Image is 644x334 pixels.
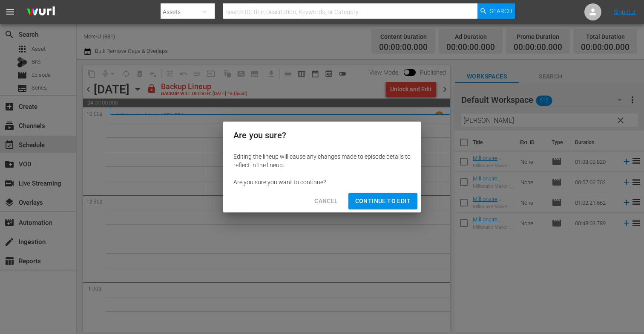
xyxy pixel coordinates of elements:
[233,128,411,142] h2: Are you sure?
[308,193,345,209] button: Cancel
[5,7,15,17] span: menu
[20,2,61,22] img: ans4CAIJ8jUAAAAAAAAAAAAAAAAAAAAAAAAgQb4GAAAAAAAAAAAAAAAAAAAAAAAAJMjXAAAAAAAAAAAAAAAAAAAAAAAAgAT5G...
[355,196,411,206] span: Continue to Edit
[348,193,417,209] button: Continue to Edit
[614,9,636,15] a: Sign Out
[490,3,512,19] span: Search
[314,196,338,206] span: Cancel
[233,152,411,169] div: Editing the lineup will cause any changes made to episode details to reflect in the lineup.
[233,178,411,186] div: Are you sure you want to continue?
